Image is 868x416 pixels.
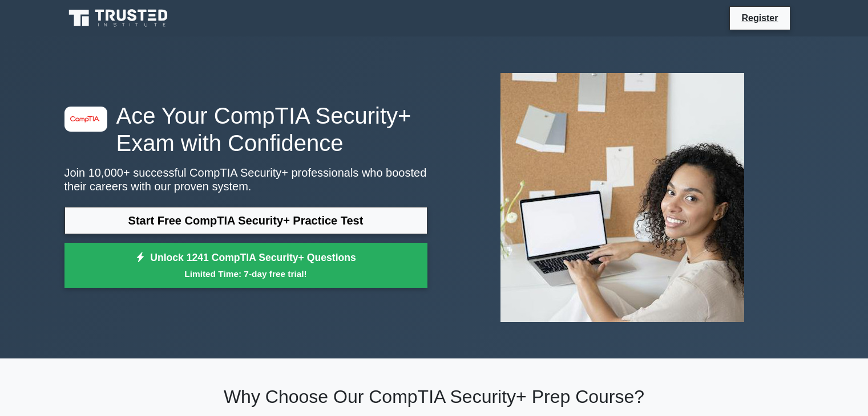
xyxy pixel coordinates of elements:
h1: Ace Your CompTIA Security+ Exam with Confidence [64,102,427,157]
a: Start Free CompTIA Security+ Practice Test [64,207,427,234]
small: Limited Time: 7-day free trial! [79,267,413,280]
a: Register [734,11,785,25]
p: Join 10,000+ successful CompTIA Security+ professionals who boosted their careers with our proven... [64,166,427,193]
h2: Why Choose Our CompTIA Security+ Prep Course? [64,386,804,407]
a: Unlock 1241 CompTIA Security+ QuestionsLimited Time: 7-day free trial! [64,243,427,288]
